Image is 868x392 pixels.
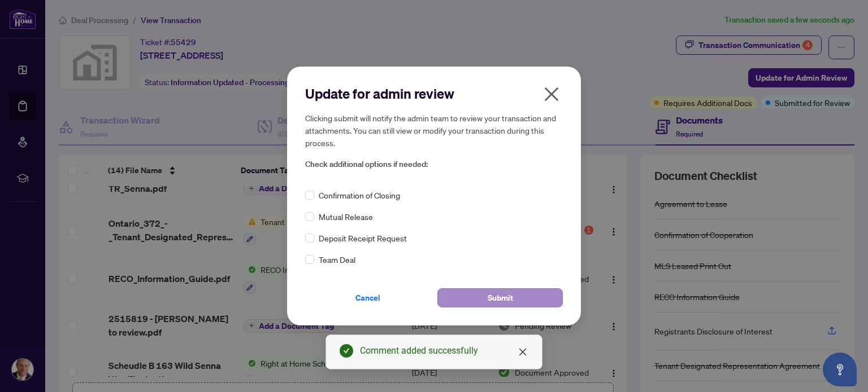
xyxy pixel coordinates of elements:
h5: Clicking submit will notify the admin team to review your transaction and attachments. You can st... [305,112,563,149]
button: Cancel [305,288,431,307]
span: Confirmation of Closing [319,189,400,201]
span: Team Deal [319,253,355,266]
span: Submit [488,289,513,307]
h2: Update for admin review [305,85,563,103]
span: check-circle [340,344,353,358]
a: Close [517,346,529,358]
span: Mutual Release [319,210,373,223]
span: close [518,347,527,356]
span: Check additional options if needed: [305,158,563,171]
span: close [542,85,561,103]
button: Open asap [823,353,857,386]
span: Deposit Receipt Request [319,232,407,244]
button: Submit [437,288,563,307]
span: Cancel [355,289,380,307]
div: Comment added successfully [360,344,528,358]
